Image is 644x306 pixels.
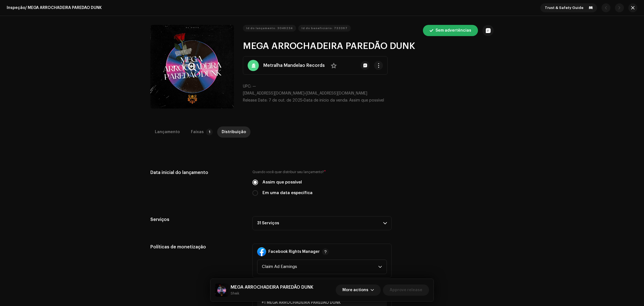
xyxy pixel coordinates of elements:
[252,216,392,230] p-accordion-header: 31 Serviços
[378,260,382,274] div: dropdown trigger
[383,284,429,296] button: Approve release
[268,249,320,254] strong: Facebook Rights Manager
[298,25,351,32] button: Id do beneficiário: 733367
[262,300,382,305] div: #1 MEGA ARROCHADEIRA PAREDÃO DUNK
[222,126,246,138] div: Distribuição
[306,91,367,95] span: [EMAIL_ADDRESS][DOMAIN_NAME]
[150,244,243,250] h5: Políticas de monetização
[206,129,213,135] p-badge: 1
[243,84,251,88] span: UPC:
[262,190,312,196] label: Em uma data específica
[342,284,368,296] span: More actions
[269,98,302,102] span: 7 de out. de 2025
[304,98,348,102] span: Data de início da venda:
[336,284,381,296] button: More actions
[252,169,324,175] small: Quando você quer distribuir seu lançamento?
[262,260,378,274] span: Claim Ad Earnings
[243,98,267,102] span: Release Date:
[262,179,302,185] label: Assim que possível
[191,126,204,138] div: Faixas
[246,23,293,34] span: Id do lançamento: 3046234
[252,84,256,88] span: —
[302,23,347,34] span: Id do beneficiário: 733367
[263,62,325,69] strong: Metralha Mandelao Records
[390,284,422,296] span: Approve release
[349,98,384,102] span: Assim que possível
[243,41,494,52] h2: MEGA ARROCHADEIRA PAREDÃO DUNK
[231,291,313,296] small: MEGA ARROCHADEIRA PAREDÃO DUNK
[231,284,313,291] h5: MEGA ARROCHADEIRA PAREDÃO DUNK
[150,25,234,109] button: Zoom Image
[155,126,180,138] div: Lançamento
[150,169,243,176] h5: Data inicial do lançamento
[243,91,304,95] span: [EMAIL_ADDRESS][DOMAIN_NAME]
[243,91,494,96] p: •
[215,283,228,297] img: f68d0bc0-e94e-4efd-b108-6c6dea74689d
[243,25,296,32] button: Id do lançamento: 3046234
[243,98,304,102] span: •
[150,216,243,223] h5: Serviços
